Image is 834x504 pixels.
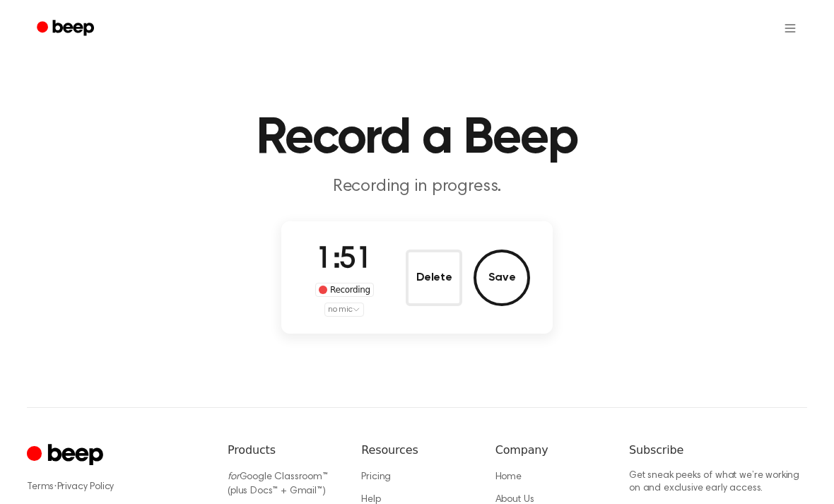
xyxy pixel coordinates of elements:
div: · [27,480,205,494]
h6: Subscribe [629,442,807,459]
a: forGoogle Classroom™ (plus Docs™ + Gmail™) [228,472,328,496]
i: for [228,472,240,482]
p: Recording in progress. [146,175,688,199]
span: 1:51 [316,245,372,275]
h6: Resources [361,442,472,459]
button: Delete Audio Record [406,250,462,306]
a: Privacy Policy [57,482,114,492]
a: Home [495,472,522,482]
a: Cruip [27,442,107,469]
button: Open menu [773,11,807,45]
p: Get sneak peeks of what we’re working on and exclusive early access. [629,470,807,495]
h1: Record a Beep [55,113,779,164]
span: no mic [328,303,352,316]
button: Save Audio Record [474,250,530,306]
a: Terms [27,482,54,492]
h6: Products [228,442,339,459]
a: Pricing [361,472,391,482]
a: Beep [27,15,107,42]
button: no mic [324,303,364,317]
div: Recording [315,283,374,297]
h6: Company [495,442,606,459]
